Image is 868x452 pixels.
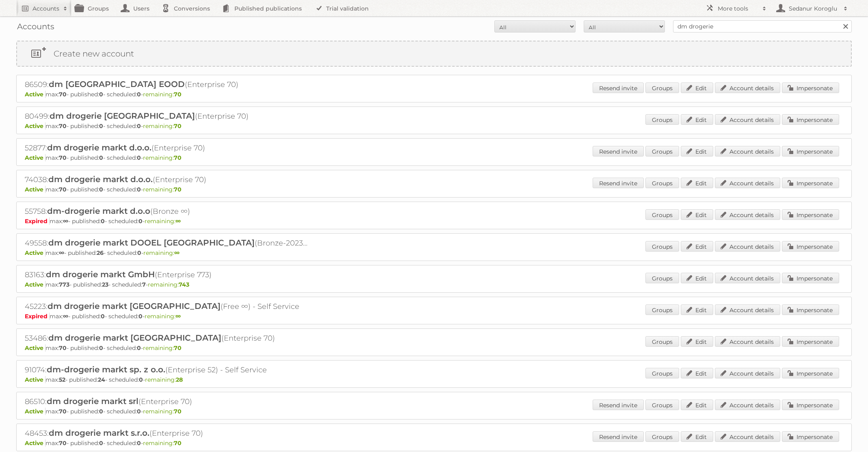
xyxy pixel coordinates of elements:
[143,186,182,193] span: remaining:
[681,114,713,125] a: Edit
[25,111,309,122] h2: 80499: (Enterprise 70)
[99,408,103,415] strong: 0
[143,154,182,161] span: remaining:
[17,41,851,66] a: Create new account
[175,313,181,320] strong: ∞
[645,304,679,315] a: Groups
[98,376,105,383] strong: 24
[102,281,108,288] strong: 23
[715,146,780,156] a: Account details
[681,368,713,378] a: Edit
[782,241,839,252] a: Impersonate
[715,431,780,442] a: Account details
[782,83,839,93] a: Impersonate
[645,368,679,378] a: Groups
[715,241,780,252] a: Account details
[25,154,45,161] span: Active
[681,431,713,442] a: Edit
[99,344,103,352] strong: 0
[715,304,780,315] a: Account details
[101,313,105,320] strong: 0
[782,146,839,156] a: Impersonate
[681,83,713,93] a: Edit
[174,408,182,415] strong: 70
[645,431,679,442] a: Groups
[143,439,182,447] span: remaining:
[174,344,182,352] strong: 70
[782,336,839,347] a: Impersonate
[143,408,182,415] span: remaining:
[59,249,64,256] strong: ∞
[174,154,182,161] strong: 70
[782,304,839,315] a: Impersonate
[25,408,45,415] span: Active
[25,91,843,98] p: max: - published: - scheduled: -
[681,146,713,156] a: Edit
[25,396,309,407] h2: 86510: (Enterprise 70)
[645,209,679,220] a: Groups
[143,91,182,98] span: remaining:
[137,154,141,161] strong: 0
[782,368,839,378] a: Impersonate
[48,301,221,311] span: dm drogerie markt [GEOGRAPHIC_DATA]
[25,217,843,225] p: max: - published: - scheduled: -
[59,344,67,352] strong: 70
[715,336,780,347] a: Account details
[25,376,843,383] p: max: - published: - scheduled: -
[25,428,309,439] h2: 48453: (Enterprise 70)
[48,238,255,248] span: dm drogerie markt DOOEL [GEOGRAPHIC_DATA]
[25,376,45,383] span: Active
[645,273,679,283] a: Groups
[782,114,839,125] a: Impersonate
[25,143,309,153] h2: 52877: (Enterprise 70)
[174,91,182,98] strong: 70
[142,281,146,288] strong: 7
[99,439,103,447] strong: 0
[787,4,840,13] h2: Sedanur Koroglu
[99,186,103,193] strong: 0
[137,122,141,130] strong: 0
[25,439,843,447] p: max: - published: - scheduled: -
[143,122,182,130] span: remaining:
[25,154,843,161] p: max: - published: - scheduled: -
[176,376,183,383] strong: 28
[139,376,143,383] strong: 0
[645,336,679,347] a: Groups
[63,313,68,320] strong: ∞
[715,114,780,125] a: Account details
[99,154,103,161] strong: 0
[174,249,180,256] strong: ∞
[593,400,644,410] a: Resend invite
[50,111,195,121] span: dm drogerie [GEOGRAPHIC_DATA]
[25,344,843,352] p: max: - published: - scheduled: -
[645,241,679,252] a: Groups
[48,174,153,184] span: dm drogerie markt d.o.o.
[715,209,780,220] a: Account details
[782,400,839,410] a: Impersonate
[25,122,843,130] p: max: - published: - scheduled: -
[59,281,69,288] strong: 773
[63,217,68,225] strong: ∞
[25,281,45,288] span: Active
[137,344,141,352] strong: 0
[99,122,103,130] strong: 0
[715,83,780,93] a: Account details
[25,249,843,256] p: max: - published: - scheduled: -
[593,146,644,156] a: Resend invite
[32,4,59,13] h2: Accounts
[137,249,141,256] strong: 0
[25,408,843,415] p: max: - published: - scheduled: -
[782,209,839,220] a: Impersonate
[174,122,182,130] strong: 70
[782,178,839,188] a: Impersonate
[715,273,780,283] a: Account details
[47,396,139,406] span: dm drogerie markt srl
[25,206,309,217] h2: 55758: (Bronze ∞)
[25,186,45,193] span: Active
[48,333,221,343] span: dm drogerie markt [GEOGRAPHIC_DATA]
[593,83,644,93] a: Resend invite
[645,83,679,93] a: Groups
[137,439,141,447] strong: 0
[681,209,713,220] a: Edit
[715,368,780,378] a: Account details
